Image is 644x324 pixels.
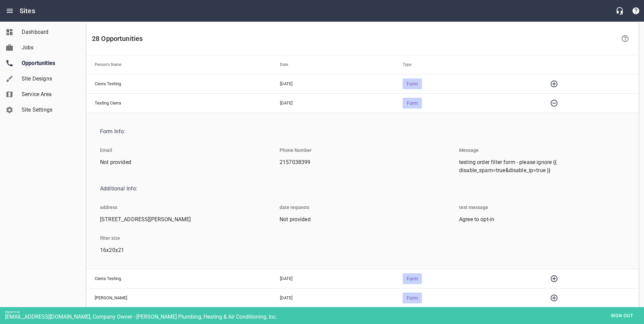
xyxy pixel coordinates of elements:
div: Form [403,98,422,109]
a: Learn more about your Opportunities [617,30,633,47]
span: Not provided [280,215,440,224]
div: Form [403,293,422,303]
span: Site Designs [22,75,73,83]
span: Agree to opt-in [459,215,620,224]
li: date requests [274,199,315,215]
h6: 28 Opportunities [92,33,616,44]
li: filter size [95,230,125,246]
td: Testing Cierra [87,93,272,113]
td: [PERSON_NAME] [87,288,272,307]
span: Additional Info: [100,185,620,193]
span: Service Area [22,90,73,98]
td: Cierra Testing [87,269,272,288]
span: testing order filter form - please ignore {{ disable_spam=true&disable_ip=true }} [459,158,620,175]
td: [DATE] [272,74,395,93]
span: Form [403,295,422,301]
button: Live Chat [612,3,628,19]
th: Person's Name [87,55,272,74]
td: Cierra Testing [87,74,272,93]
td: [DATE] [272,269,395,288]
span: 16x20x21 [100,246,261,254]
span: Dashboard [22,28,73,36]
span: [STREET_ADDRESS][PERSON_NAME] [100,215,261,224]
span: Jobs [22,44,73,52]
span: Site Settings [22,106,73,114]
h6: Sites [20,5,35,16]
li: Email [95,142,118,158]
span: Form [403,81,422,87]
td: [DATE] [272,93,395,113]
th: Type [395,55,538,74]
div: Form [403,78,422,89]
span: Not provided [100,158,261,166]
div: Form [403,273,422,284]
div: [EMAIL_ADDRESS][DOMAIN_NAME], Company Owner - [PERSON_NAME] Plumbing, Heating & Air Conditioning,... [5,314,644,320]
td: [DATE] [272,288,395,307]
li: Message [454,142,484,158]
span: Opportunities [22,59,73,67]
li: text message [454,199,494,215]
span: Form Info: [100,128,620,136]
button: Sign out [605,309,639,322]
button: Support Portal [628,3,644,19]
span: 2157038399 [280,158,440,166]
li: Phone Number [274,142,317,158]
li: address [95,199,123,215]
div: Signed in as [5,310,644,314]
span: Form [403,100,422,106]
span: Sign out [608,311,636,320]
button: Open drawer [2,3,18,19]
span: Form [403,276,422,281]
th: Date [272,55,395,74]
